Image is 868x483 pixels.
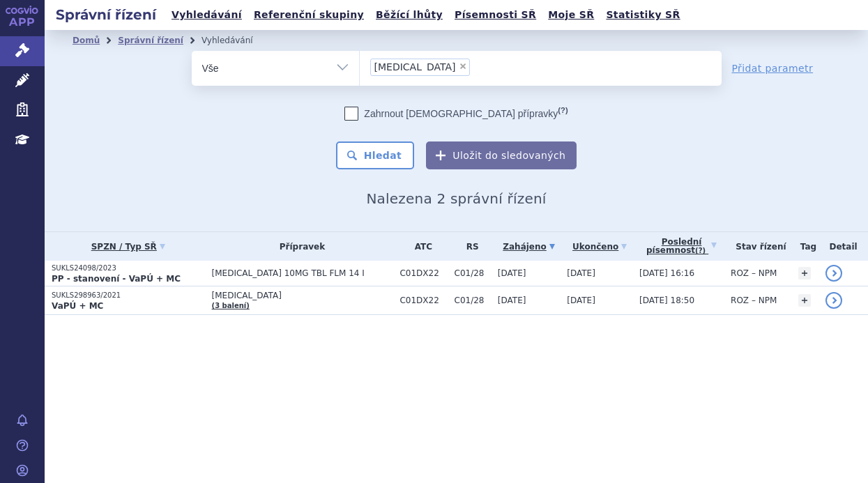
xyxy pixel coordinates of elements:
[399,296,447,305] span: C01DX22
[639,268,694,278] span: [DATE] 16:16
[372,6,447,24] a: Běžící lhůty
[212,291,393,300] span: [MEDICAL_DATA]
[399,268,447,278] span: C01DX22
[602,6,684,24] a: Statistiky SŘ
[374,62,456,72] span: [MEDICAL_DATA]
[498,237,560,256] a: Zahájeno
[45,5,167,24] h2: Správní řízení
[455,296,491,305] span: C01/28
[459,62,467,70] span: ×
[336,141,415,169] button: Hledat
[724,232,791,261] th: Stav řízení
[567,268,595,278] span: [DATE]
[393,232,447,261] th: ATC
[52,291,205,300] p: SUKLS298963/2021
[426,141,577,169] button: Uložit do sledovaných
[52,237,205,256] a: SPZN / Typ SŘ
[118,36,183,45] a: Správní řízení
[448,232,491,261] th: RS
[498,268,526,278] span: [DATE]
[731,268,777,278] span: ROZ – NPM
[639,296,694,305] span: [DATE] 18:50
[695,247,706,255] abbr: (?)
[731,296,777,305] span: ROZ – NPM
[167,6,246,24] a: Vyhledávání
[558,106,568,115] abbr: (?)
[791,232,818,261] th: Tag
[450,6,540,24] a: Písemnosti SŘ
[639,232,724,261] a: Poslednípísemnost(?)
[455,268,491,278] span: C01/28
[52,301,103,311] strong: VaPÚ + MC
[798,267,811,279] a: +
[344,107,568,121] label: Zahrnout [DEMOGRAPHIC_DATA] přípravky
[825,292,842,309] a: detail
[366,190,546,207] span: Nalezena 2 správní řízení
[250,6,368,24] a: Referenční skupiny
[818,232,868,261] th: Detail
[825,265,842,282] a: detail
[205,232,393,261] th: Přípravek
[201,30,271,51] li: Vyhledávání
[567,237,632,256] a: Ukončeno
[798,294,811,307] a: +
[474,58,482,75] input: [MEDICAL_DATA]
[52,274,181,284] strong: PP - stanovení - VaPÚ + MC
[567,296,595,305] span: [DATE]
[52,263,205,273] p: SUKLS24098/2023
[212,268,393,278] span: [MEDICAL_DATA] 10MG TBL FLM 14 I
[732,61,814,75] a: Přidat parametr
[544,6,598,24] a: Moje SŘ
[212,302,250,309] a: (3 balení)
[498,296,526,305] span: [DATE]
[73,36,100,45] a: Domů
